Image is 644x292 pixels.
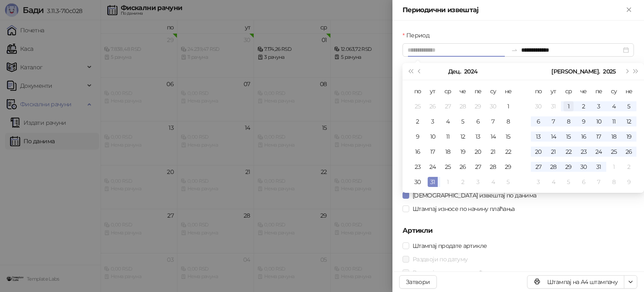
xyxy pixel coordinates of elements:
[546,174,561,189] td: 2025-02-04
[621,144,636,159] td: 2025-01-26
[621,99,636,114] td: 2025-01-05
[440,174,455,189] td: 2025-01-01
[413,132,423,142] div: 9
[621,114,636,129] td: 2025-01-12
[563,132,574,142] div: 15
[624,177,634,187] div: 9
[501,84,516,99] th: не
[425,84,440,99] th: ут
[624,147,634,157] div: 26
[531,99,546,114] td: 2024-12-30
[409,191,540,200] span: [DEMOGRAPHIC_DATA] извештај по данима
[591,174,606,189] td: 2025-02-07
[594,101,604,111] div: 3
[473,147,483,157] div: 20
[503,116,513,126] div: 8
[455,159,470,174] td: 2024-12-26
[546,99,561,114] td: 2024-12-31
[443,132,453,142] div: 11
[576,174,591,189] td: 2025-02-06
[486,129,501,144] td: 2024-12-14
[591,129,606,144] td: 2025-01-17
[548,147,558,157] div: 21
[624,5,634,15] button: Close
[473,116,483,126] div: 6
[440,84,455,99] th: ср
[511,47,518,53] span: swap-right
[621,174,636,189] td: 2025-02-09
[428,116,438,126] div: 3
[455,174,470,189] td: 2025-01-02
[533,101,543,111] div: 30
[470,129,486,144] td: 2024-12-13
[561,159,576,174] td: 2025-01-29
[470,174,486,189] td: 2025-01-03
[488,101,498,111] div: 30
[551,63,600,80] button: Изабери месец
[399,275,437,289] button: Затвори
[428,101,438,111] div: 26
[409,204,518,213] span: Штампај износе по начину плаћања
[409,268,498,277] span: Раздвоји по начину плаћања
[428,177,438,187] div: 31
[603,63,615,80] button: Изабери годину
[413,147,423,157] div: 16
[561,114,576,129] td: 2025-01-08
[609,162,619,172] div: 1
[563,147,574,157] div: 22
[609,132,619,142] div: 18
[563,101,574,111] div: 1
[410,174,425,189] td: 2024-12-30
[548,132,558,142] div: 14
[428,147,438,157] div: 17
[546,114,561,129] td: 2025-01-07
[624,132,634,142] div: 19
[470,159,486,174] td: 2024-12-27
[606,84,621,99] th: су
[576,159,591,174] td: 2025-01-30
[470,99,486,114] td: 2024-11-29
[503,147,513,157] div: 22
[501,144,516,159] td: 2024-12-22
[546,129,561,144] td: 2025-01-14
[470,114,486,129] td: 2024-12-06
[621,159,636,174] td: 2025-02-02
[458,101,468,111] div: 28
[425,174,440,189] td: 2024-12-31
[402,31,434,40] label: Период
[473,132,483,142] div: 13
[606,144,621,159] td: 2025-01-25
[488,116,498,126] div: 7
[443,116,453,126] div: 4
[579,101,589,111] div: 2
[606,99,621,114] td: 2025-01-04
[503,132,513,142] div: 15
[458,116,468,126] div: 5
[579,162,589,172] div: 30
[410,84,425,99] th: по
[622,63,631,80] button: Следећи месец (PageDown)
[455,114,470,129] td: 2024-12-05
[548,177,558,187] div: 4
[501,129,516,144] td: 2024-12-15
[624,162,634,172] div: 2
[561,129,576,144] td: 2025-01-15
[455,99,470,114] td: 2024-11-28
[563,177,574,187] div: 5
[488,177,498,187] div: 4
[425,129,440,144] td: 2024-12-10
[546,159,561,174] td: 2025-01-28
[576,144,591,159] td: 2025-01-23
[408,45,508,55] input: Период
[591,99,606,114] td: 2025-01-03
[621,84,636,99] th: не
[531,114,546,129] td: 2025-01-06
[621,129,636,144] td: 2025-01-19
[410,99,425,114] td: 2024-11-25
[415,63,424,80] button: Претходни месец (PageUp)
[579,132,589,142] div: 16
[410,159,425,174] td: 2024-12-23
[531,84,546,99] th: по
[473,177,483,187] div: 3
[409,255,471,264] span: Раздвоји по датуму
